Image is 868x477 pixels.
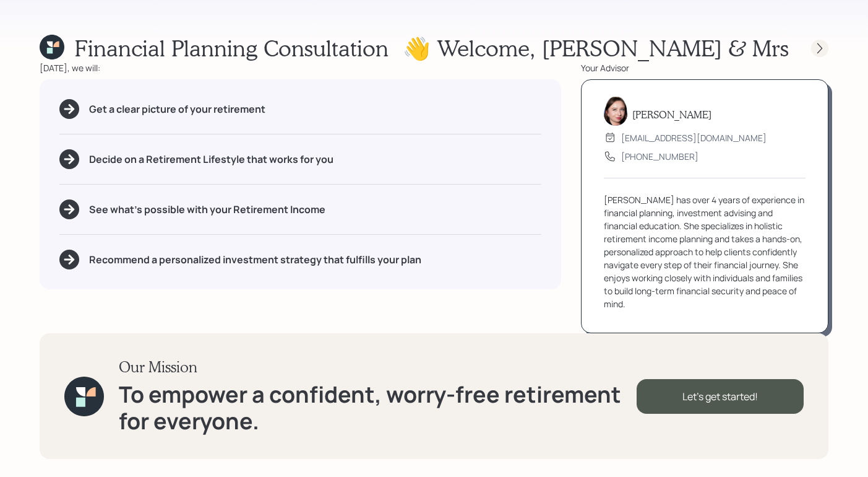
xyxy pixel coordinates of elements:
h5: Decide on a Retirement Lifestyle that works for you [89,154,333,165]
div: [DATE], we will: [40,61,561,74]
h3: Our Mission [119,358,637,376]
h5: Recommend a personalized investment strategy that fulfills your plan [89,254,421,266]
div: Your Advisor [581,61,828,74]
h1: Financial Planning Consultation [74,35,389,61]
h5: Get a clear picture of your retirement [89,103,265,115]
div: Let's get started! [637,379,804,414]
div: [EMAIL_ADDRESS][DOMAIN_NAME] [621,131,767,144]
div: [PHONE_NUMBER] [621,150,698,163]
h5: [PERSON_NAME] [632,108,711,120]
h1: To empower a confident, worry-free retirement for everyone. [119,381,637,434]
h1: 👋 Welcome , [PERSON_NAME] & Mrs [403,35,789,61]
img: aleksandra-headshot.png [604,96,627,126]
h5: See what's possible with your Retirement Income [89,204,325,216]
div: [PERSON_NAME] has over 4 years of experience in financial planning, investment advising and finan... [604,193,806,310]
